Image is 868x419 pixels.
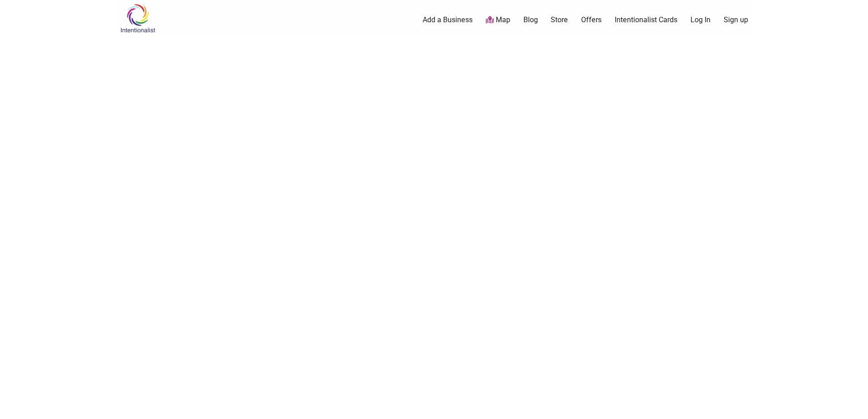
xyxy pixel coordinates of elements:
[581,15,602,25] a: Offers
[551,15,568,25] a: Store
[423,15,473,25] a: Add a Business
[690,15,710,25] a: Log In
[523,15,538,25] a: Blog
[486,15,510,25] a: Map
[116,4,159,33] img: Intentionalist
[724,15,748,25] a: Sign up
[615,15,677,25] a: Intentionalist Cards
